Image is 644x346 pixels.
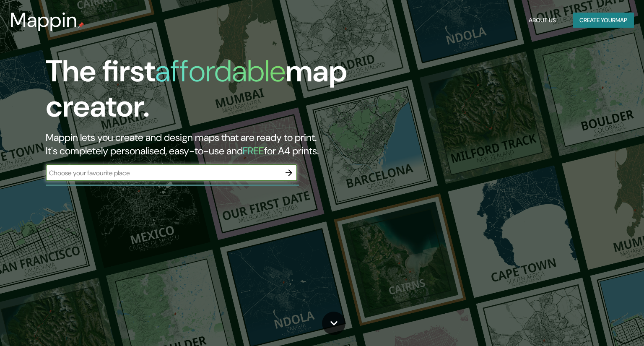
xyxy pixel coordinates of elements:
[155,52,286,91] h1: affordable
[78,22,84,29] img: mappin-pin
[46,54,368,131] h1: The first map creator.
[10,8,78,32] h3: Mappin
[243,144,264,157] h5: FREE
[573,13,634,28] button: Create yourmap
[525,13,559,28] button: About Us
[46,131,368,158] h2: Mappin lets you create and design maps that are ready to print. It's completely personalised, eas...
[46,168,280,178] input: Choose your favourite place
